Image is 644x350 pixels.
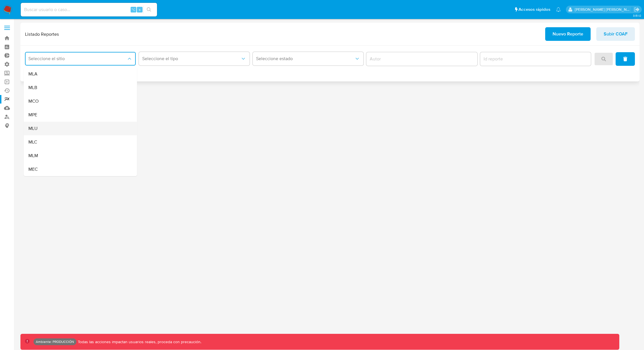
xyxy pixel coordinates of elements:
[143,6,155,14] button: search-icon
[131,7,135,12] span: ⌥
[518,7,550,12] span: Accesos rápidos
[139,7,141,12] span: s
[556,7,561,12] a: Notificaciones
[76,339,201,345] p: Todas las acciones impactan usuarios reales, proceda con precaución.
[21,6,157,13] input: Buscar usuario o caso...
[634,7,640,12] a: Salir
[575,7,632,12] p: leidy.martinez@mercadolibre.com.co
[36,341,74,343] p: Ambiente: PRODUCCIÓN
